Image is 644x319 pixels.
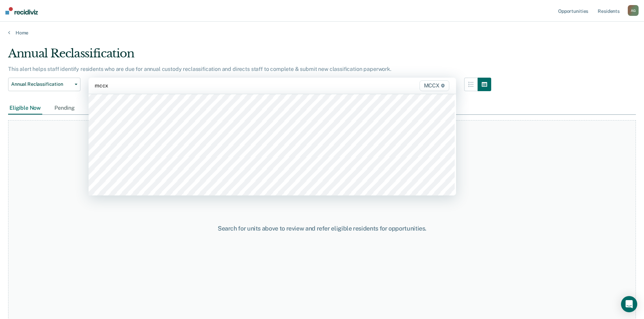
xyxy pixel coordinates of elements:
[420,80,449,91] span: MCCX
[11,81,72,87] span: Annual Reclassification
[8,102,42,114] div: Eligible Now
[5,7,38,15] img: Recidiviz
[53,102,76,114] div: Pending
[8,47,491,66] div: Annual Reclassification
[8,78,80,91] button: Annual Reclassification
[621,296,637,312] div: Open Intercom Messenger
[165,225,479,232] div: Search for units above to review and refer eligible residents for opportunities.
[8,66,391,72] p: This alert helps staff identify residents who are due for annual custody reclassification and dir...
[628,5,639,16] div: A G
[628,5,639,16] button: AG
[8,30,636,36] a: Home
